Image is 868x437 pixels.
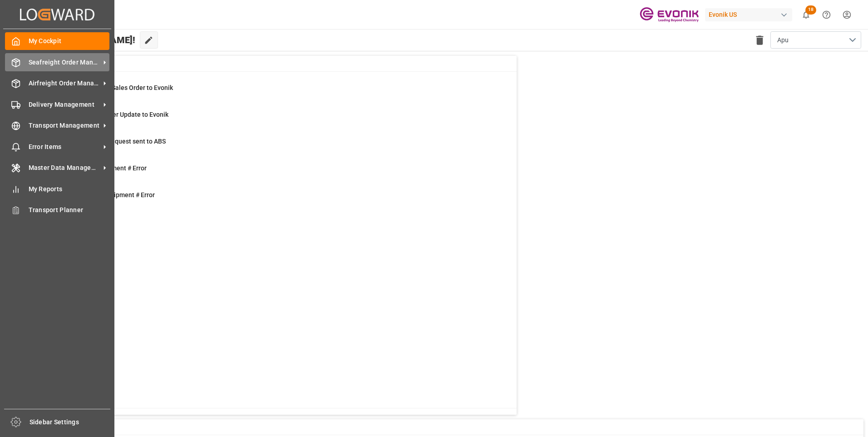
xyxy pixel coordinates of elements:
span: Master Data Management [29,163,100,173]
span: Airfreight Order Management [29,79,100,88]
a: 0Error Sales Order Update to EvonikShipment [47,110,505,129]
button: open menu [770,31,861,49]
span: Apu [777,35,789,45]
a: 1Pending Bkg Request sent to ABSShipment [47,137,505,156]
button: Evonik US [705,6,796,23]
span: Error Sales Order Update to Evonik [69,111,168,118]
img: Evonik-brand-mark-Deep-Purple-RGB.jpeg_1700498283.jpeg [640,7,699,23]
span: Error on Initial Sales Order to Evonik [69,84,173,91]
div: Evonik US [705,8,792,21]
span: Hello [PERSON_NAME]! [38,31,135,49]
span: Seafreight Order Management [29,58,100,67]
a: 1TU : Pre-Leg Shipment # ErrorTransport Unit [47,190,505,209]
a: 4Main-Leg Shipment # ErrorShipment [47,164,505,183]
button: show 18 new notifications [796,5,816,25]
a: Transport Planner [5,201,109,219]
span: Transport Management [29,121,100,130]
span: My Cockpit [29,36,110,46]
span: Pending Bkg Request sent to ABS [69,138,166,145]
span: Sidebar Settings [30,417,111,427]
a: 1Error on Initial Sales Order to EvonikShipment [47,83,505,102]
a: My Reports [5,180,109,198]
span: Transport Planner [29,205,110,215]
span: Error Items [29,142,100,152]
span: My Reports [29,184,110,194]
button: Help Center [816,5,837,25]
span: Delivery Management [29,100,100,109]
span: 18 [805,5,816,15]
a: My Cockpit [5,32,109,50]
